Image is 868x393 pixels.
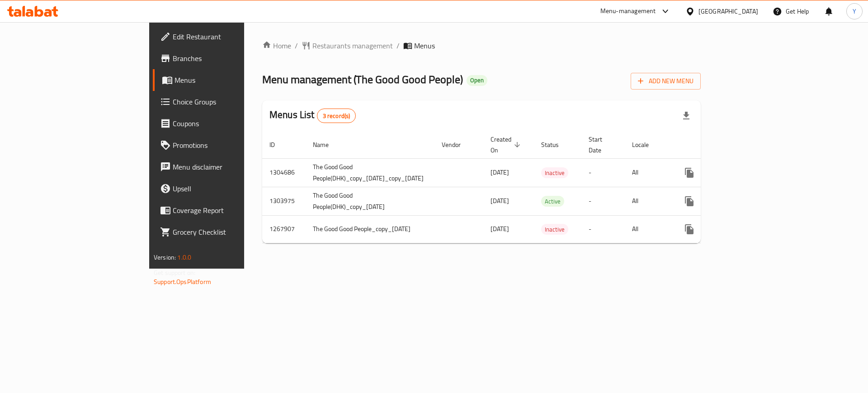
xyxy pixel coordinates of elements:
[173,96,287,107] span: Choice Groups
[700,162,722,184] button: Change Status
[625,187,671,215] td: All
[679,190,700,212] button: more
[302,40,393,51] a: Restaurants management
[700,190,722,212] button: Change Status
[154,276,211,288] a: Support.OpsPlatform
[313,139,340,150] span: Name
[698,6,758,16] div: [GEOGRAPHIC_DATA]
[173,227,287,237] span: Grocery Checklist
[414,40,435,51] span: Menus
[153,69,294,91] a: Menus
[600,6,656,17] div: Menu-management
[306,215,434,243] td: The Good Good People_copy_[DATE]
[396,40,400,51] li: /
[153,178,294,199] a: Upsell
[173,53,287,64] span: Branches
[269,108,356,123] h2: Menus List
[491,223,509,235] span: [DATE]
[153,221,294,243] a: Grocery Checklist
[675,105,697,127] div: Export file
[173,31,287,42] span: Edit Restaurant
[442,139,472,150] span: Vendor
[173,140,287,151] span: Promotions
[153,134,294,156] a: Promotions
[491,166,509,178] span: [DATE]
[581,187,625,215] td: -
[262,69,463,90] span: Menu management ( The Good Good People )
[317,112,356,120] span: 3 record(s)
[541,167,568,178] div: Inactive
[173,205,287,216] span: Coverage Report
[153,47,294,69] a: Branches
[175,75,287,85] span: Menus
[153,26,294,47] a: Edit Restaurant
[153,156,294,178] a: Menu disclaimer
[581,158,625,187] td: -
[638,76,693,87] span: Add New Menu
[541,224,568,235] span: Inactive
[631,73,701,90] button: Add New Menu
[853,6,856,16] span: Y
[491,195,509,207] span: [DATE]
[295,40,298,51] li: /
[679,162,700,184] button: more
[541,196,564,207] div: Active
[625,158,671,187] td: All
[306,187,434,215] td: The Good Good People(DHK)_copy_[DATE]
[312,40,393,51] span: Restaurants management
[467,75,487,86] div: Open
[173,118,287,129] span: Coupons
[541,224,568,235] div: Inactive
[700,218,722,240] button: Change Status
[173,183,287,194] span: Upsell
[679,218,700,240] button: more
[541,139,571,150] span: Status
[306,158,434,187] td: The Good Good People(DHK)_copy_[DATE]_copy_[DATE]
[154,267,195,279] span: Get support on:
[153,199,294,221] a: Coverage Report
[589,134,614,156] span: Start Date
[541,168,568,178] span: Inactive
[269,139,287,150] span: ID
[632,139,660,150] span: Locale
[491,134,523,156] span: Created On
[173,161,287,172] span: Menu disclaimer
[262,131,773,243] table: enhanced table
[671,131,773,159] th: Actions
[317,109,356,123] div: Total records count
[262,40,701,51] nav: breadcrumb
[153,91,294,113] a: Choice Groups
[154,251,176,263] span: Version:
[541,196,564,207] span: Active
[467,76,487,84] span: Open
[625,215,671,243] td: All
[177,251,191,263] span: 1.0.0
[581,215,625,243] td: -
[153,113,294,134] a: Coupons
